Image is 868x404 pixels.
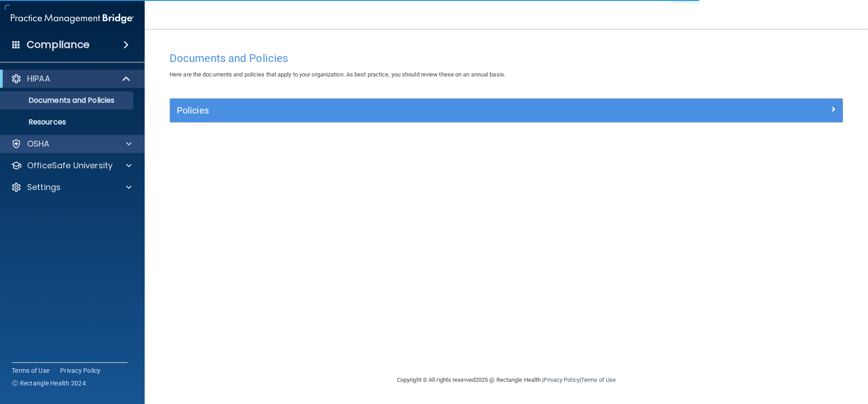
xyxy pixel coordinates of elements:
[11,182,132,193] a: Settings
[60,366,101,375] a: Privacy Policy
[11,73,131,84] a: HIPAA
[170,52,843,64] h4: Documents and Policies
[27,138,50,149] p: OSHA
[177,103,836,118] a: Policies
[543,376,579,383] a: Privacy Policy
[6,118,129,127] p: Resources
[11,10,134,28] img: PMB logo
[341,366,671,394] div: Copyright © All rights reserved 2025 @ Rectangle Health | |
[11,138,132,149] a: OSHA
[712,340,857,376] iframe: Drift Widget Chat Controller
[581,376,616,383] a: Terms of Use
[27,38,90,51] h4: Compliance
[27,160,113,171] p: OfficeSafe University
[170,71,505,78] span: Here are the documents and policies that apply to your organization. As best practice, you should...
[27,73,50,84] p: HIPAA
[12,366,49,375] a: Terms of Use
[11,160,132,171] a: OfficeSafe University
[12,379,86,388] span: Ⓒ Rectangle Health 2024
[6,96,129,105] p: Documents and Policies
[27,182,61,193] p: Settings
[177,105,668,115] h5: Policies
